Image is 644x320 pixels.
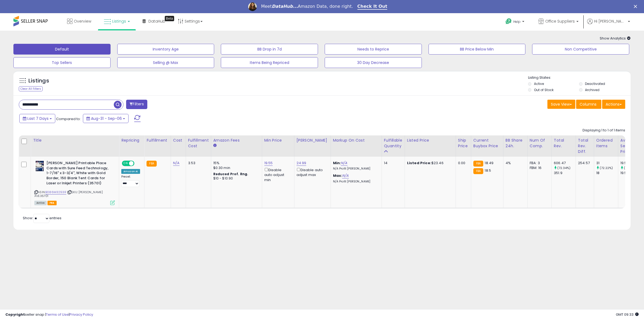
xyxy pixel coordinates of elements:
[458,161,467,166] div: 0.00
[264,138,292,143] div: Min Price
[534,81,544,86] label: Active
[534,13,583,31] a: Office Suppliers
[530,166,547,170] div: FBM: 16
[485,160,493,166] span: 18.49
[213,138,260,143] div: Amazon Fees
[583,128,625,133] div: Displaying 1 to 1 of 1 items
[165,16,174,21] div: Tooltip anchor
[585,81,605,86] label: Deactivated
[248,2,257,11] img: Profile image for Georgie
[56,116,81,121] span: Compared to:
[117,44,214,55] button: Inventory Age
[188,161,207,166] div: 3.53
[331,135,382,157] th: The percentage added to the cost of goods (COGS) that forms the calculator for Min & Max prices.
[554,161,576,166] div: 606.47
[602,100,625,109] button: Actions
[147,161,156,167] small: FBA
[121,138,142,143] div: Repricing
[585,88,599,92] label: Archived
[325,44,422,55] button: Needs to Reprice
[333,138,379,143] div: Markup on Cost
[117,57,214,68] button: Selling @ Max
[34,161,45,171] img: 51RVOxU4s+L._SL40_.jpg
[333,160,341,166] b: Min:
[384,161,401,166] div: 14
[134,161,142,166] span: OFF
[100,13,134,29] a: Listings
[297,167,327,177] div: Disable auto adjust max
[27,116,49,121] span: Last 7 Days
[221,44,318,55] button: BB Drop in 7d
[213,176,258,181] div: $10 - $10.90
[357,4,387,10] a: Check It Out
[501,14,530,31] a: Help
[506,161,523,166] div: 4%
[264,167,290,182] div: Disable auto adjust min
[407,138,453,143] div: Listed Price
[458,138,469,149] div: Ship Price
[126,100,147,109] button: Filters
[407,161,452,166] div: $23.46
[297,160,306,166] a: 24.99
[429,44,526,55] button: BB Price Below Min
[174,13,207,29] a: Settings
[325,57,422,68] button: 30 Day Decrease
[28,77,49,85] h5: Listings
[13,57,111,68] button: Top Sellers
[557,166,570,170] small: (72.34%)
[505,18,512,25] i: Get Help
[620,138,640,154] div: Avg Selling Price
[528,75,631,80] p: Listing States:
[83,114,129,123] button: Aug-31 - Sep-06
[121,169,140,174] div: Amazon AI
[596,161,618,166] div: 31
[147,138,168,143] div: Fulfillment
[620,171,642,175] div: 19.55
[121,175,140,187] div: Preset:
[148,19,165,24] span: DataHub
[578,161,590,166] div: 254.57
[473,138,501,149] div: Current Buybox Price
[530,138,549,149] div: Num of Comp.
[13,44,111,55] button: Default
[333,180,378,184] p: N/A Profit [PERSON_NAME]
[213,161,258,166] div: 15%
[513,19,521,24] span: Help
[620,161,642,166] div: 19.56
[19,86,43,91] div: Clear All Filters
[600,166,613,170] small: (72.22%)
[341,160,347,166] a: N/A
[506,138,525,149] div: BB Share 24h.
[45,190,66,195] a: B086M3293R
[333,173,342,178] b: Max:
[547,100,575,109] button: Save View
[473,168,483,174] small: FBA
[554,171,576,175] div: 351.9
[545,19,575,24] span: Office Suppliers
[532,44,629,55] button: Non Competitive
[34,201,47,205] span: All listings currently available for purchase on Amazon
[138,13,169,29] a: DataHub
[33,138,117,143] div: Title
[213,172,248,176] b: Reduced Prof. Rng.
[297,138,328,143] div: [PERSON_NAME]
[46,161,112,187] b: [PERSON_NAME] Printable Place Cards with Sure Feed Technology, 1-7/16" x 3-3/4", White with Gold ...
[624,166,636,170] small: (0.05%)
[47,201,57,205] span: FBA
[91,116,122,121] span: Aug-31 - Sep-06
[333,167,378,171] p: N/A Profit [PERSON_NAME]
[264,160,273,166] a: 19.55
[34,190,103,198] span: | SKU: [PERSON_NAME] AVE35701
[596,171,618,175] div: 18
[600,36,631,41] span: Show Analytics
[634,5,639,8] div: Close
[19,114,55,123] button: Last 7 Days
[188,138,209,149] div: Fulfillment Cost
[576,100,601,109] button: Columns
[272,4,298,9] i: DataHub...
[112,19,126,24] span: Listings
[407,160,431,166] b: Listed Price:
[63,13,95,29] a: Overview
[580,102,597,107] span: Columns
[261,4,353,9] div: Meet Amazon Data, done right.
